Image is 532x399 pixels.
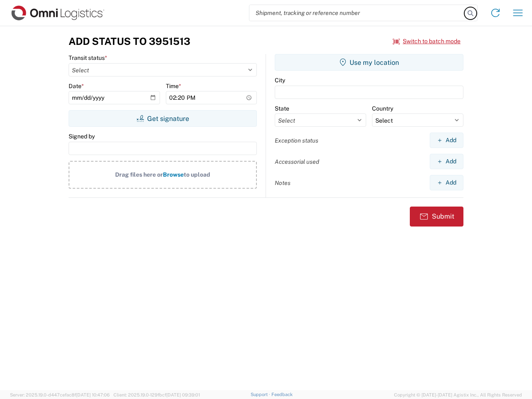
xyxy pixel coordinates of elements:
[275,54,463,71] button: Use my location
[275,137,318,144] label: Exception status
[275,105,289,112] label: State
[166,392,200,397] span: [DATE] 09:39:01
[430,175,463,190] button: Add
[410,207,463,227] button: Submit
[393,34,461,48] button: Switch to batch mode
[10,392,110,397] span: Server: 2025.19.0-d447cefac8f
[76,392,110,397] span: [DATE] 10:47:06
[251,392,271,397] a: Support
[430,154,463,169] button: Add
[69,35,190,47] h3: Add Status to 3951513
[275,158,319,165] label: Accessorial used
[249,5,465,21] input: Shipment, tracking or reference number
[166,82,181,90] label: Time
[69,110,257,127] button: Get signature
[184,171,210,178] span: to upload
[69,82,84,90] label: Date
[115,171,163,178] span: Drag files here or
[430,133,463,148] button: Add
[271,392,293,397] a: Feedback
[394,391,522,399] span: Copyright © [DATE]-[DATE] Agistix Inc., All Rights Reserved
[69,54,107,62] label: Transit status
[275,76,285,84] label: City
[163,171,184,178] span: Browse
[275,179,291,187] label: Notes
[113,392,200,397] span: Client: 2025.19.0-129fbcf
[69,133,95,140] label: Signed by
[372,105,393,112] label: Country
